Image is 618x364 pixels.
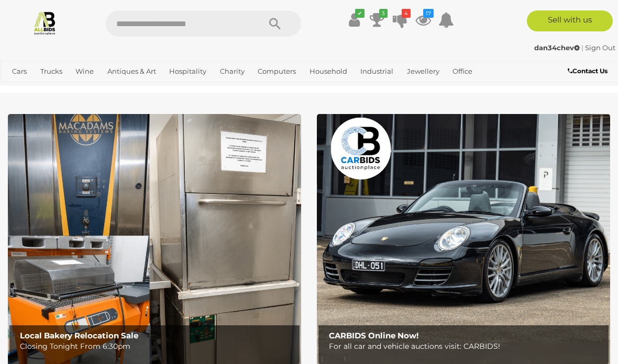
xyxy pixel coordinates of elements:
[369,10,385,29] a: 3
[415,10,431,29] a: 17
[20,331,138,340] b: Local Bakery Relocation Sale
[329,340,604,353] p: For all car and vehicle auctions visit: CARBIDS!
[568,65,610,77] a: Contact Us
[355,9,365,18] i: ✔
[585,43,615,52] a: Sign Out
[346,10,362,29] a: ✔
[392,10,408,29] a: 4
[165,63,211,80] a: Hospitality
[20,340,295,353] p: Closing Tonight From 6:30pm
[253,63,300,80] a: Computers
[379,9,388,18] i: 3
[568,67,608,75] b: Contact Us
[8,63,31,80] a: Cars
[329,331,418,340] b: CARBIDS Online Now!
[305,63,351,80] a: Household
[356,63,398,80] a: Industrial
[403,63,444,80] a: Jewellery
[527,10,613,31] a: Sell with us
[71,63,98,80] a: Wine
[402,9,411,18] i: 4
[534,43,580,52] strong: dan34chev
[103,63,160,80] a: Antiques & Art
[8,80,38,97] a: Sports
[36,63,67,80] a: Trucks
[581,43,583,52] span: |
[216,63,249,80] a: Charity
[423,9,434,18] i: 17
[43,80,126,97] a: [GEOGRAPHIC_DATA]
[448,63,477,80] a: Office
[249,10,301,37] button: Search
[32,10,57,35] img: Allbids.com.au
[534,43,581,52] a: dan34chev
